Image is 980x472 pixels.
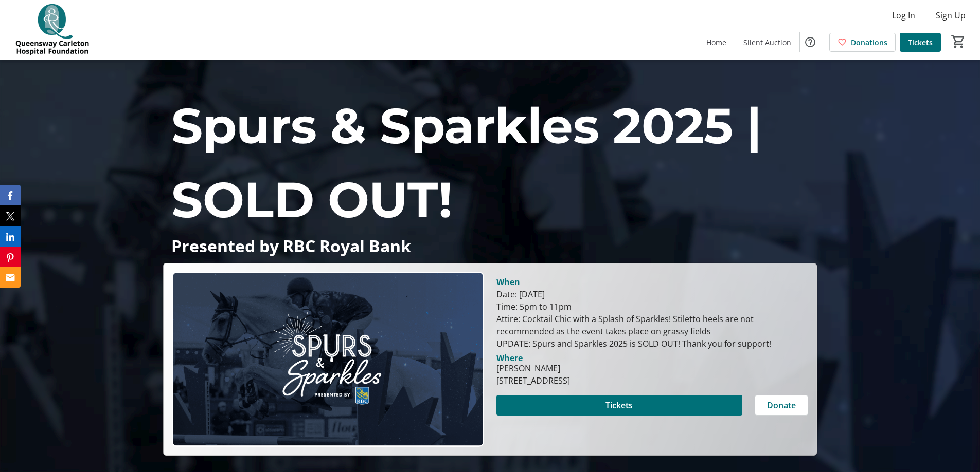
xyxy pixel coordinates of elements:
img: QCH Foundation's Logo [6,4,98,55]
div: Date: [DATE] Time: 5pm to 11pm Attire: Cocktail Chic with a Splash of Sparkles! Stiletto heels ar... [496,288,808,350]
button: Log In [884,7,923,24]
div: [PERSON_NAME] [496,362,570,374]
span: Donations [851,37,887,48]
span: Silent Auction [743,37,791,48]
div: [STREET_ADDRESS] [496,374,570,387]
span: Home [706,37,726,48]
a: Donations [829,33,896,52]
span: Log In [892,9,915,22]
div: Where [496,354,523,362]
span: Donate [767,399,796,411]
button: Cart [949,32,968,51]
div: When [496,276,520,288]
p: Presented by RBC Royal Bank [171,237,808,255]
span: Spurs & Sparkles 2025 | SOLD OUT! [171,96,762,230]
span: Sign Up [936,9,966,22]
button: Help [800,32,821,52]
button: Donate [755,395,808,416]
button: Sign Up [928,7,974,24]
span: Tickets [908,37,933,48]
img: Campaign CTA Media Photo [172,272,484,447]
a: Home [698,33,735,52]
a: Silent Auction [735,33,799,52]
span: Tickets [605,399,633,411]
button: Tickets [496,395,742,416]
a: Tickets [900,33,941,52]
